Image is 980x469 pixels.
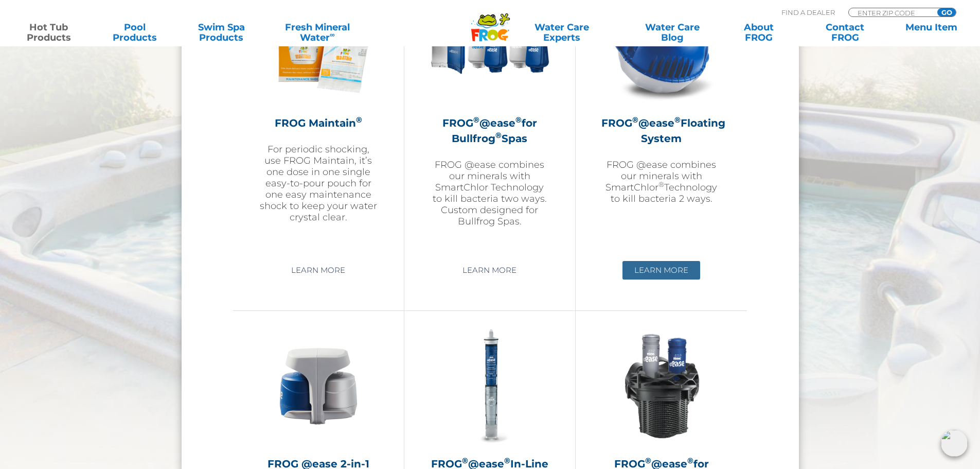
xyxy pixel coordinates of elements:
[622,261,700,280] a: Learn More
[687,456,693,465] sup: ®
[10,22,87,43] a: Hot TubProducts
[462,456,468,465] sup: ®
[807,22,883,43] a: ContactFROG
[941,430,968,457] img: openIcon
[430,159,549,227] p: FROG @ease combines our minerals with SmartChlor Technology to kill bacteria two ways. Custom des...
[430,115,549,146] h2: FROG @ease for Bullfrog Spas
[634,22,710,43] a: Water CareBlog
[504,456,510,465] sup: ®
[259,326,378,446] img: @ease-2-in-1-Holder-v2-300x300.png
[601,159,721,204] p: FROG @ease combines our minerals with SmartChlor Technology to kill bacteria 2 ways.
[632,115,638,125] sup: ®
[451,261,528,280] a: Learn More
[270,22,366,43] a: Fresh MineralWater∞
[601,115,721,146] h2: FROG @ease Floating System
[356,115,362,125] sup: ®
[602,326,721,446] img: InLineWeir_Front_High_inserting-v2-300x300.png
[674,115,681,125] sup: ®
[500,22,624,43] a: Water CareExperts
[515,115,522,125] sup: ®
[183,22,260,43] a: Swim SpaProducts
[658,180,664,188] sup: ®
[430,326,549,446] img: inline-system-300x300.png
[857,8,926,17] input: Zip Code Form
[259,144,378,223] p: For periodic shocking, use FROG Maintain, it’s one dose in one single easy-to-pour pouch for one ...
[720,22,797,43] a: AboutFROG
[645,456,651,465] sup: ®
[473,115,479,125] sup: ®
[893,22,970,43] a: Menu Item
[937,8,956,16] input: GO
[259,115,378,131] h2: FROG Maintain
[781,8,835,17] p: Find A Dealer
[495,130,502,140] sup: ®
[330,30,335,39] sup: ∞
[279,261,357,280] a: Learn More
[97,22,173,43] a: PoolProducts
